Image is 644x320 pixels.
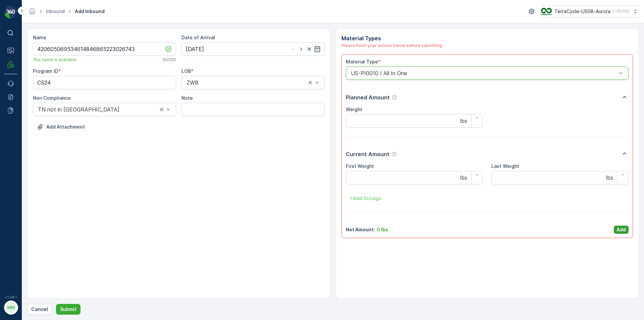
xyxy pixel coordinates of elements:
span: v 1.48.1 [4,295,17,299]
button: Add [614,226,629,234]
span: US-PI0232 I Rigid Plastics & Beauty [41,143,124,149]
p: lbs [460,174,467,182]
a: Inbound [46,8,65,14]
p: Current Amount [346,150,389,158]
p: Cancel [31,306,48,313]
p: Add [616,226,626,233]
button: MM [4,301,17,315]
a: Homepage [29,10,36,16]
p: Planned Amount [346,93,390,101]
div: MM [6,302,16,313]
button: TerraCycle-US08-Aurora(-05:00) [541,5,639,17]
p: Submit [60,306,76,313]
span: Add Inbound [73,8,106,15]
span: This name is available [33,57,76,62]
p: lbs [606,174,613,182]
label: Program ID [33,68,58,74]
label: LOB [181,68,191,74]
p: lbs [460,117,467,125]
p: 30 / 255 [162,57,176,62]
span: 0 lbs [38,166,49,171]
p: Material Types [341,34,633,42]
span: [DATE] [36,121,51,127]
label: Name [33,35,46,40]
span: Name : [6,110,22,116]
span: Last Weight : [6,166,38,171]
span: Material Type : [6,143,41,149]
div: Help Tooltip Icon [391,151,397,157]
p: 0 lbs [377,226,388,233]
button: +Add Outage [346,193,385,204]
button: Upload File [33,122,89,132]
span: 0 lbs [37,154,49,160]
label: First Weight [346,163,374,169]
label: Non Compliance [33,95,71,101]
span: First Weight : [6,132,38,138]
span: Net Amount : [6,154,37,160]
button: Cancel [27,304,52,315]
img: image_ci7OI47.png [541,8,552,15]
p: 9202090172491200413422 [284,6,359,14]
span: Arrive Date : [6,121,36,127]
p: TerraCycle-US08-Aurora [554,8,610,15]
span: 9202090172491200413422 [22,110,87,116]
p: ( -05:00 ) [613,9,629,14]
div: Help Tooltip Icon [392,95,397,100]
label: Date of Arrival [181,35,215,40]
input: dd/mm/yyyy [181,42,325,56]
span: 0 lbs [38,132,49,138]
label: Last Weight [491,163,519,169]
label: Weight [346,106,362,112]
p: Add Attachment [46,124,85,130]
p: Net Amount : [346,226,375,233]
label: Material Type [346,59,378,64]
div: Please finish your actions below before submitting. [341,42,633,49]
label: Note [181,95,193,101]
img: logo [4,5,17,19]
button: Submit [56,304,80,315]
p: + Add Outage [350,195,381,202]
